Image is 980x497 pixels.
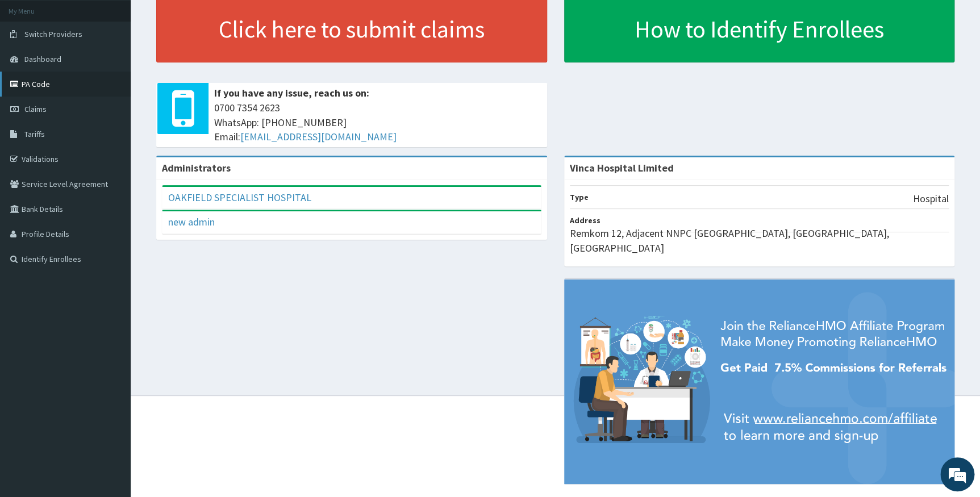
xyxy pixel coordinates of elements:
[570,226,949,255] p: Remkom 12, Adjacent NNPC [GEOGRAPHIC_DATA], [GEOGRAPHIC_DATA], [GEOGRAPHIC_DATA]
[186,6,214,33] div: Minimize live chat window
[24,129,45,139] span: Tariffs
[570,161,674,174] strong: Vinca Hospital Limited
[240,130,397,143] a: [EMAIL_ADDRESS][DOMAIN_NAME]
[21,57,46,85] img: d_794563401_company_1708531726252_794563401
[66,143,157,258] span: We're online!
[168,215,215,228] a: new admin
[564,279,955,484] img: provider-team-banner.png
[168,191,311,204] a: OAKFIELD SPECIALIST HOSPITAL
[162,161,231,174] b: Administrators
[214,101,541,144] span: 0700 7354 2623 WhatsApp: [PHONE_NUMBER] Email:
[570,192,589,202] b: Type
[24,29,82,39] span: Switch Providers
[214,86,369,99] b: If you have any issue, reach us on:
[570,215,600,225] b: Address
[59,64,191,78] div: Chat with us now
[6,310,216,350] textarea: Type your message and hit 'Enter'
[24,104,47,114] span: Claims
[913,191,949,206] p: Hospital
[24,54,61,64] span: Dashboard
